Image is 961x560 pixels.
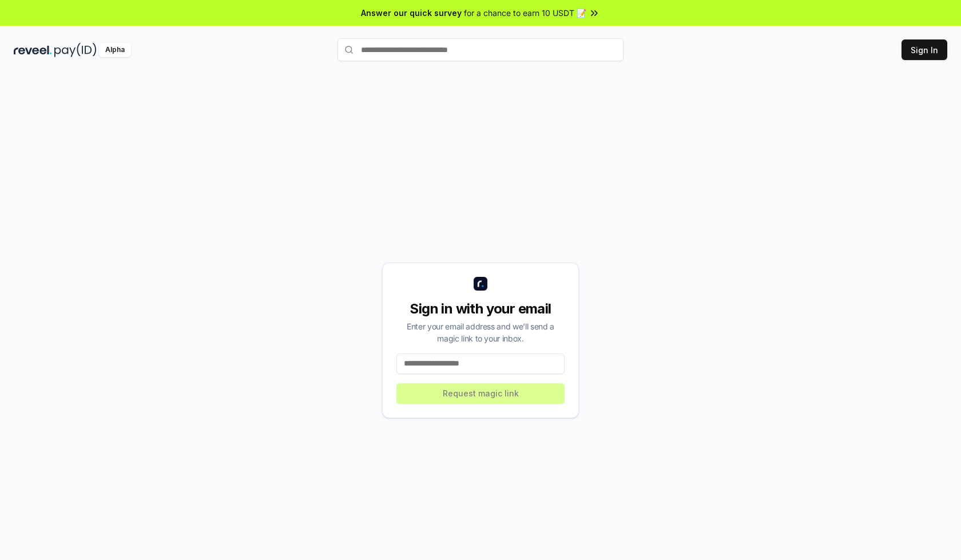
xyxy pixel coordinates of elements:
[396,320,565,344] div: Enter your email address and we’ll send a magic link to your inbox.
[14,43,52,57] img: reveel_dark
[396,300,565,318] div: Sign in with your email
[474,277,487,291] img: logo_small
[902,39,947,60] button: Sign In
[54,43,97,57] img: pay_id
[99,43,131,57] div: Alpha
[361,7,462,19] span: Answer our quick survey
[464,7,586,19] span: for a chance to earn 10 USDT 📝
